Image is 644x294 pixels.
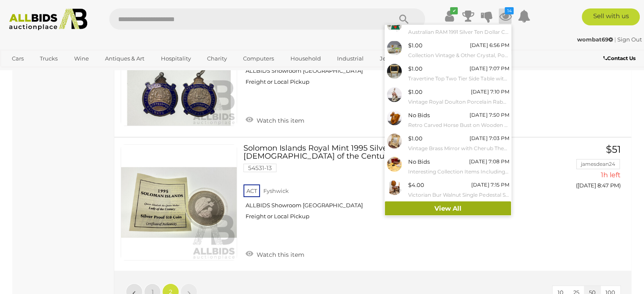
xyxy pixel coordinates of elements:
span: $1.00 [408,88,423,95]
div: [DATE] 7:08 PM [469,157,509,166]
span: $4.00 [408,181,424,188]
img: 54476-121a.jpg [387,157,402,172]
span: No Bids [408,158,430,165]
span: Watch this item [254,117,304,124]
a: $4.00 [DATE] 7:15 PM Victorian Bur Walnut Single Pedestal Sewing Caddy [385,178,511,201]
a: Jewellery [374,52,412,66]
a: Industrial [332,52,369,66]
a: Cars [6,52,29,66]
span: $1.00 [408,42,423,49]
span: $45.00 [408,19,427,25]
a: wombat69 [577,36,614,43]
a: ✔ [443,8,456,24]
a: No Bids [DATE] 7:50 PM Retro Carved Horse Bust on Wooden Shield [385,108,511,132]
img: 54476-130a.jpg [387,134,402,148]
a: Household [285,52,326,66]
small: Australian RAM 1991 Silver Ten Dollar Coin, State Series [GEOGRAPHIC_DATA] .925 [408,27,509,37]
img: Allbids.com.au [5,8,92,30]
button: Search [383,8,425,30]
small: Vintage Brass Mirror with Cherub Theme [408,144,509,153]
span: $51 [606,143,621,155]
small: Collection Vintage & Other Crystal, Porcelain and More Including Three Pieces Carltonware, Crysta... [408,51,509,60]
span: | [614,36,616,43]
a: $1.00 [DATE] 6:56 PM Collection Vintage & Other Crystal, Porcelain and More Including Three Piece... [385,38,511,62]
span: No Bids [408,112,430,118]
a: $1.00 [DATE] 7:10 PM Vintage Royal Doulton Porcelain Rabbit Figure in Old Country Roses Pattern [385,85,511,108]
a: $1.00 [DATE] 7:03 PM Vintage Brass Mirror with Cherub Theme [385,132,511,155]
a: Sell with us [582,8,640,25]
b: Contact Us [603,55,636,61]
img: 54535-4a.JPG [387,41,402,55]
a: [GEOGRAPHIC_DATA] [6,66,77,80]
a: Antiques & Art [100,52,150,66]
a: Hospitality [155,52,196,66]
img: 54407-1a.jpg [387,87,402,102]
div: [DATE] 7:10 PM [471,87,509,96]
small: Vintage Royal Doulton Porcelain Rabbit Figure in Old Country Roses Pattern [408,97,509,107]
a: 14 [499,8,511,24]
a: Sign Out [617,36,642,43]
small: Victorian Bur Walnut Single Pedestal Sewing Caddy [408,190,509,200]
span: $1.00 [408,65,423,72]
small: Retro Carved Horse Bust on Wooden Shield [408,121,509,130]
small: Travertine Top Two Tier Side Table with Ornate Brass Base [408,74,509,83]
a: $45.00 [DATE] 7:24 PM Australian RAM 1991 Silver Ten Dollar Coin, State Series [GEOGRAPHIC_DATA] ... [385,15,511,38]
a: Wine [69,52,94,66]
a: Four Australian New South Wales Government Railway Institute Eisteddfod Enamel Key Rings 54531-14... [250,10,539,92]
img: 54531-4a.jpeg [387,17,402,32]
a: Computers [238,52,279,66]
div: [DATE] 7:15 PM [471,180,509,190]
a: No Bids [DATE] 7:08 PM Interesting Collection Items Including Antique Japanese Lacquer Ware Case,... [385,155,511,178]
span: Watch this item [254,251,304,258]
img: 54499-3a.jpg [387,110,402,125]
a: View All [385,201,511,216]
a: Contact Us [603,54,638,63]
a: $1.00 [DATE] 7:07 PM Travertine Top Two Tier Side Table with Ornate Brass Base [385,62,511,85]
div: [DATE] 7:07 PM [470,64,509,73]
small: Interesting Collection Items Including Antique Japanese Lacquer Ware Case, Tortoise Shell Card Ca... [408,167,509,176]
a: Watch this item [243,113,307,126]
img: 54683-7a.jpg [387,64,402,79]
span: $1.00 [408,135,423,142]
img: 53549-7a.jpg [387,180,402,195]
div: [DATE] 7:03 PM [470,134,509,143]
strong: wombat69 [577,36,613,43]
i: ✔ [450,7,458,14]
a: Trucks [34,52,63,66]
a: Solomon Islands Royal Mint 1995 Silver Ten Dollar Proof Coin, [DEMOGRAPHIC_DATA] of the Century .... [250,144,539,227]
a: Charity [202,52,232,66]
div: [DATE] 7:50 PM [470,110,509,120]
a: $51 jamesdean24 1h left ([DATE] 8:47 PM) [552,144,623,194]
a: Watch this item [243,247,307,260]
i: 14 [505,7,514,14]
div: [DATE] 6:56 PM [470,41,509,50]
